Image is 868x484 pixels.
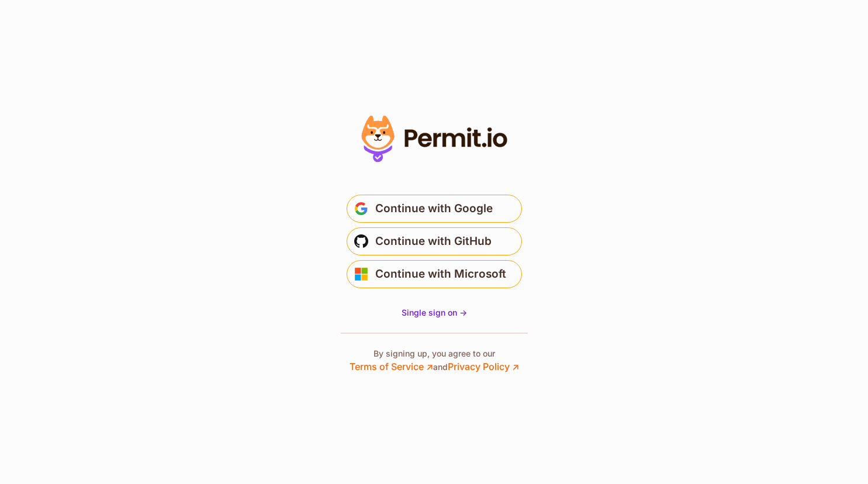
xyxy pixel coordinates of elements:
[402,307,467,319] a: Single sign on ->
[402,307,467,317] span: Single sign on ->
[375,265,506,284] span: Continue with Microsoft
[347,260,522,288] button: Continue with Microsoft
[350,348,519,374] p: By signing up, you agree to our and
[350,361,433,372] a: Terms of Service ↗
[375,232,492,251] span: Continue with GitHub
[448,361,519,372] a: Privacy Policy ↗
[347,195,522,223] button: Continue with Google
[375,199,493,218] span: Continue with Google
[347,227,522,255] button: Continue with GitHub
